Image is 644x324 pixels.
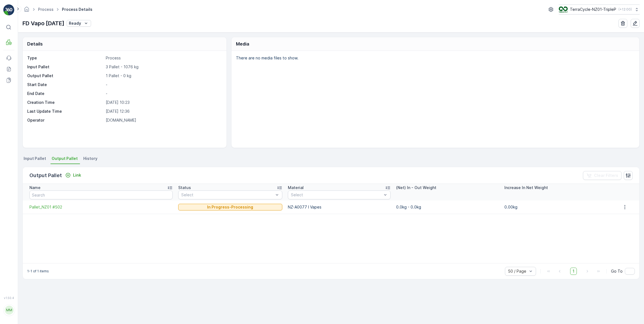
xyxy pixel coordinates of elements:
button: Clear Filters [583,171,622,180]
p: Start Date [27,82,104,87]
p: Name [29,185,41,190]
img: TC_7kpGtVS.png [559,6,568,12]
span: Input Pallet [24,156,46,161]
a: Process [38,7,54,12]
p: NZ-A0077 I Vapes [288,204,391,210]
p: Select [291,192,382,198]
p: Creation Time [27,100,104,105]
p: Output Pallet [27,73,104,79]
p: Select [181,192,273,198]
p: Clear Filters [594,173,618,178]
button: In Progress-Processing [178,204,282,210]
p: TerraCycle-NZ01-TripleP [570,7,616,12]
p: [DATE] 10:23 [106,100,220,105]
p: - [106,91,220,96]
p: Status [178,185,191,190]
p: In Progress-Processing [207,204,253,210]
p: Input Pallet [27,64,104,70]
div: MM [5,306,14,315]
p: Operator [27,117,104,123]
img: logo [3,4,14,16]
p: Media [236,41,249,47]
p: 1-1 of 1 items [27,269,49,273]
p: 0.0kg - 0.0kg [396,204,499,210]
span: 1 [570,268,577,275]
p: Type [27,55,104,61]
p: Last Update Time [27,109,104,114]
p: 0.00kg [504,204,607,210]
p: 3 Pallet - 1076 kg [106,64,220,70]
button: MM [3,301,14,320]
p: - [106,82,220,87]
p: End Date [27,91,104,96]
p: [DOMAIN_NAME] [106,117,220,123]
p: ( +12:00 ) [618,7,632,12]
span: Process Details [61,7,94,12]
button: Ready [67,20,91,27]
p: Material [288,185,304,190]
span: Output Pallet [52,156,78,161]
a: Homepage [24,8,30,13]
button: Link [63,172,83,179]
p: Increase In Net Weight [504,185,548,190]
a: Pallet_NZ01 #502 [29,204,173,210]
p: 1 Pallet - 0 kg [106,73,220,79]
p: (Net) In - Out Weight [396,185,436,190]
p: [DATE] 12:36 [106,109,220,114]
p: Link [73,172,81,178]
p: FD Vapo [DATE] [22,19,64,27]
p: Process [106,55,220,61]
span: v 1.50.4 [3,296,14,300]
span: Go To [611,268,623,274]
p: There are no media files to show. [236,55,633,61]
input: Search [29,190,173,199]
p: Output Pallet [29,172,62,179]
p: Ready [69,21,81,26]
span: History [83,156,97,161]
p: Details [27,41,43,47]
button: TerraCycle-NZ01-TripleP(+12:00) [559,4,640,14]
